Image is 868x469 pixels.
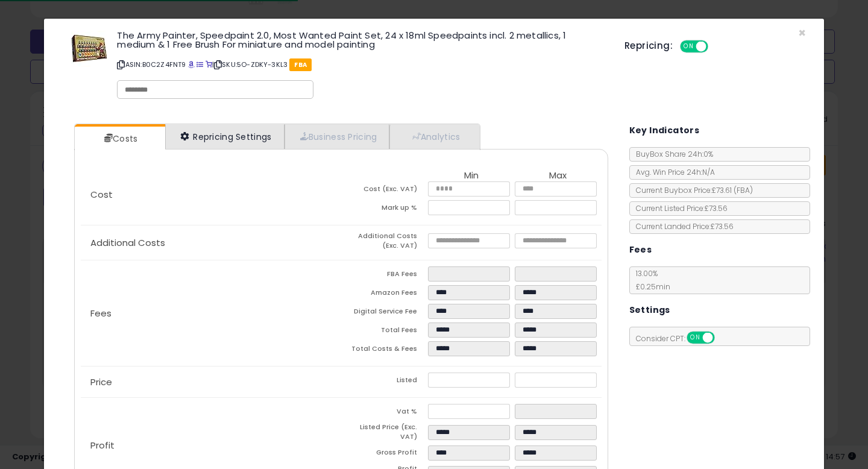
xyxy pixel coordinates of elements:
[712,333,732,343] span: OFF
[630,203,728,213] span: Current Listed Price: £73.56
[81,377,341,387] p: Price
[681,42,696,52] span: ON
[117,31,606,49] h3: The Army Painter, Speedpaint 2.0, Most Wanted Paint Set, 24 x 18ml Speedpaints incl. 2 metallics,...
[341,341,428,360] td: Total Costs & Fees
[289,58,312,71] span: FBA
[428,171,515,181] th: Min
[341,285,428,304] td: Amazon Fees
[706,42,726,52] span: OFF
[798,24,806,42] span: ×
[341,266,428,285] td: FBA Fees
[712,185,753,195] span: £73.61
[165,124,285,149] a: Repricing Settings
[630,221,734,231] span: Current Landed Price: £73.56
[629,242,652,257] h5: Fees
[81,309,341,318] p: Fees
[629,303,670,318] h5: Settings
[624,41,673,51] h5: Repricing:
[630,282,670,292] span: £0.25 min
[341,200,428,219] td: Mark up %
[629,123,700,138] h5: Key Indicators
[117,55,606,74] p: ASIN: B0C2Z4FNT9 | SKU: 5O-ZDKY-3KL3
[341,404,428,423] td: Vat %
[734,185,753,195] span: ( FBA )
[341,373,428,391] td: Listed
[630,167,715,177] span: Avg. Win Price 24h: N/A
[81,441,341,450] p: Profit
[630,185,753,195] span: Current Buybox Price:
[630,149,713,159] span: BuyBox Share 24h: 0%
[341,231,428,254] td: Additional Costs (Exc. VAT)
[341,423,428,445] td: Listed Price (Exc. VAT)
[341,323,428,341] td: Total Fees
[630,268,670,292] span: 13.00 %
[71,31,107,67] img: 51ufI7PD8TL._SL60_.jpg
[285,124,390,149] a: Business Pricing
[188,60,195,69] a: BuyBox page
[630,333,731,344] span: Consider CPT:
[341,445,428,464] td: Gross Profit
[688,333,703,343] span: ON
[81,238,341,248] p: Additional Costs
[81,190,341,200] p: Cost
[197,60,203,69] a: All offer listings
[341,181,428,200] td: Cost (Exc. VAT)
[75,127,164,151] a: Costs
[206,60,212,69] a: Your listing only
[389,124,479,149] a: Analytics
[341,304,428,323] td: Digital Service Fee
[515,171,602,181] th: Max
